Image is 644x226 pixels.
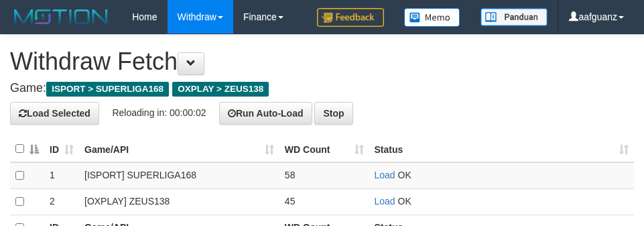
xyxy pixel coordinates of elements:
[404,8,460,27] img: Button%20Memo.svg
[172,82,269,97] span: OXPLAY > ZEUS138
[285,196,296,207] span: 45
[375,196,395,207] a: Load
[10,48,634,75] h1: Withdraw Fetch
[219,102,312,125] button: Run Auto-Load
[44,162,79,189] td: 1
[480,8,548,26] img: panduan.png
[375,170,395,180] a: Load
[10,7,112,27] img: MOTION_logo.png
[112,107,206,117] span: Reloading in: 00:00:02
[44,136,79,162] th: ID: activate to sort column ascending
[314,102,352,125] button: Stop
[398,196,411,207] span: OK
[317,8,384,27] img: Feedback.jpg
[44,188,79,215] td: 2
[279,136,369,162] th: WD Count: activate to sort column ascending
[10,102,99,125] button: Load Selected
[79,136,279,162] th: Game/API: activate to sort column ascending
[398,170,411,180] span: OK
[46,82,169,97] span: ISPORT > SUPERLIGA168
[79,162,279,189] td: [ISPORT] SUPERLIGA168
[79,188,279,215] td: [OXPLAY] ZEUS138
[285,170,296,180] span: 58
[369,136,635,162] th: Status: activate to sort column ascending
[10,82,634,95] h4: Game:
